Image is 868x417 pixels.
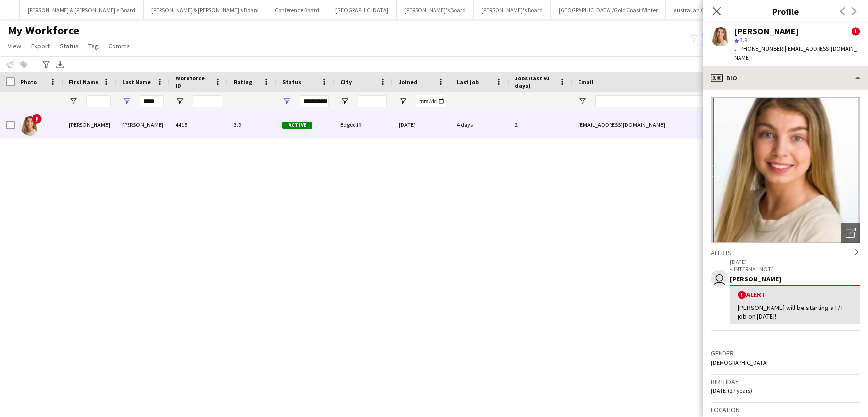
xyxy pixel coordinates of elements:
[703,5,868,17] h3: Profile
[457,78,479,86] span: Last job
[40,59,52,70] app-action-btn: Advanced filters
[54,59,66,70] app-action-btn: Export XLSX
[738,290,852,299] div: Alert
[234,78,252,86] span: Rating
[738,303,852,321] div: [PERSON_NAME] will be starting a F/T job on [DATE]!
[20,116,40,136] img: Ciara Beecham
[397,0,474,19] button: [PERSON_NAME]'s Board
[515,75,555,89] span: Jobs (last 90 days)
[711,97,860,243] img: Crew avatar or photo
[27,40,54,52] a: Export
[282,78,301,86] span: Status
[8,42,21,50] span: View
[140,95,164,107] input: Last Name Filter Input
[170,111,228,138] div: 4415
[666,0,723,19] button: Australian Open
[841,223,860,243] div: Open photos pop-in
[84,40,102,52] a: Tag
[711,247,860,257] div: Alerts
[852,27,860,36] span: !
[393,111,451,138] div: [DATE]
[399,97,407,106] button: Open Filter Menu
[711,405,860,414] h3: Location
[551,0,666,19] button: [GEOGRAPHIC_DATA]/Gold Coast Winter
[730,258,860,265] p: [DATE]
[335,111,393,138] div: Edgecliff
[711,377,860,386] h3: Birthday
[108,42,130,50] span: Comms
[451,111,509,138] div: 4 days
[60,42,79,50] span: Status
[399,78,418,86] span: Joined
[144,0,267,19] button: [PERSON_NAME] & [PERSON_NAME]'s Board
[327,0,397,19] button: [GEOGRAPHIC_DATA]
[32,114,42,124] span: !
[176,97,184,106] button: Open Filter Menu
[578,78,594,86] span: Email
[740,36,747,44] span: 3.9
[116,111,170,138] div: [PERSON_NAME]
[4,40,25,52] a: View
[416,95,445,107] input: Joined Filter Input
[69,78,98,86] span: First Name
[578,97,587,106] button: Open Filter Menu
[282,97,291,106] button: Open Filter Menu
[734,45,785,52] span: t. [PHONE_NUMBER]
[282,122,312,129] span: Active
[20,0,144,19] button: [PERSON_NAME] & [PERSON_NAME]'s Board
[56,40,82,52] a: Status
[86,95,111,107] input: First Name Filter Input
[474,0,551,19] button: [PERSON_NAME]'s Board
[358,95,387,107] input: City Filter Input
[734,27,799,36] div: [PERSON_NAME]
[104,40,134,52] a: Comms
[20,78,37,86] span: Photo
[122,78,151,86] span: Last Name
[193,95,222,107] input: Workforce ID Filter Input
[31,42,50,50] span: Export
[122,97,131,106] button: Open Filter Menu
[703,66,868,90] div: Bio
[340,78,352,86] span: City
[730,275,860,283] div: [PERSON_NAME]
[88,42,98,50] span: Tag
[509,111,572,138] div: 2
[711,359,769,366] span: [DEMOGRAPHIC_DATA]
[572,111,766,138] div: [EMAIL_ADDRESS][DOMAIN_NAME]
[176,75,210,89] span: Workforce ID
[734,45,857,61] span: | [EMAIL_ADDRESS][DOMAIN_NAME]
[228,111,276,138] div: 3.9
[711,387,752,394] span: [DATE] (27 years)
[711,349,860,357] h3: Gender
[738,291,746,299] span: !
[267,0,327,19] button: Conference Board
[63,111,116,138] div: [PERSON_NAME]
[595,95,760,107] input: Email Filter Input
[340,97,349,106] button: Open Filter Menu
[702,34,750,46] button: Everyone2,176
[8,23,79,38] span: My Workforce
[69,97,78,106] button: Open Filter Menu
[730,265,860,273] p: – INTERNAL NOTE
